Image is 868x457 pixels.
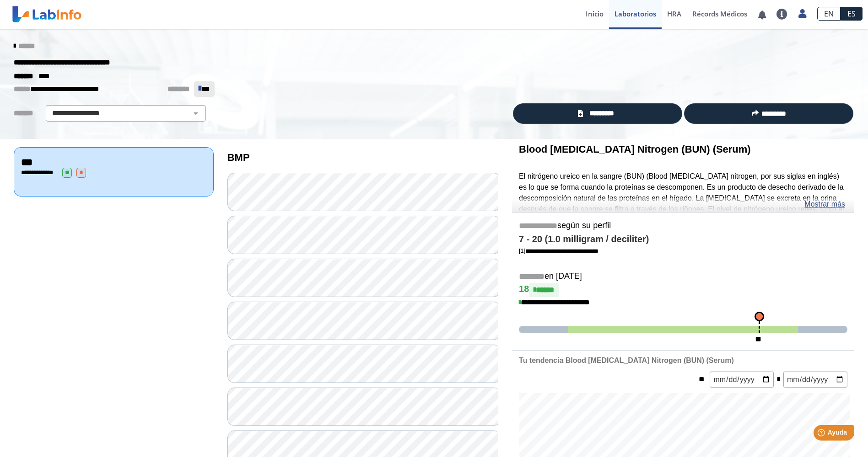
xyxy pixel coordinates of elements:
b: BMP [227,152,250,163]
h5: según su perfil [519,221,847,231]
input: mm/dd/yyyy [710,372,774,388]
a: Mostrar más [804,199,845,210]
span: HRA [667,9,681,18]
h4: 18 [519,283,847,297]
a: [1] [519,247,598,254]
p: El nitrógeno ureico en la sangre (BUN) (Blood [MEDICAL_DATA] nitrogen, por sus siglas en inglés) ... [519,171,847,226]
b: Tu tendencia Blood [MEDICAL_DATA] Nitrogen (BUN) (Serum) [519,356,734,364]
h5: en [DATE] [519,271,847,282]
b: Blood [MEDICAL_DATA] Nitrogen (BUN) (Serum) [519,143,751,155]
h4: 7 - 20 (1.0 milligram / deciliter) [519,234,847,245]
input: mm/dd/yyyy [783,372,847,388]
iframe: Help widget launcher [787,421,858,447]
a: EN [817,7,841,21]
a: ES [841,7,863,21]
